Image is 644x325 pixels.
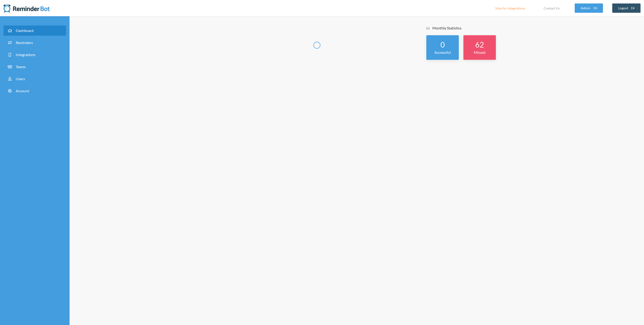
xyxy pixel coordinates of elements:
a: Vote for Integrations [489,3,531,13]
a: Logout [612,3,641,13]
img: Reminder Bot [3,3,50,13]
a: Teams [3,62,66,72]
a: Contact Us [538,3,565,13]
strong: 62 [475,40,484,49]
a: Account [3,86,66,96]
h5: Monthly Statistics [426,25,496,31]
a: Users [3,74,66,84]
p: Successful [431,50,454,55]
a: Dashboard [3,25,66,36]
p: Missed [468,50,491,55]
a: Integrations [3,50,66,60]
span: Reminders [16,40,33,45]
a: Admin [575,3,603,13]
span: Dashboard [16,28,34,33]
a: Reminders [3,38,66,48]
strong: 0 [440,40,445,49]
span: Integrations [16,52,35,57]
span: Users [16,76,25,81]
span: Account [16,89,29,93]
span: Teams [16,64,26,69]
